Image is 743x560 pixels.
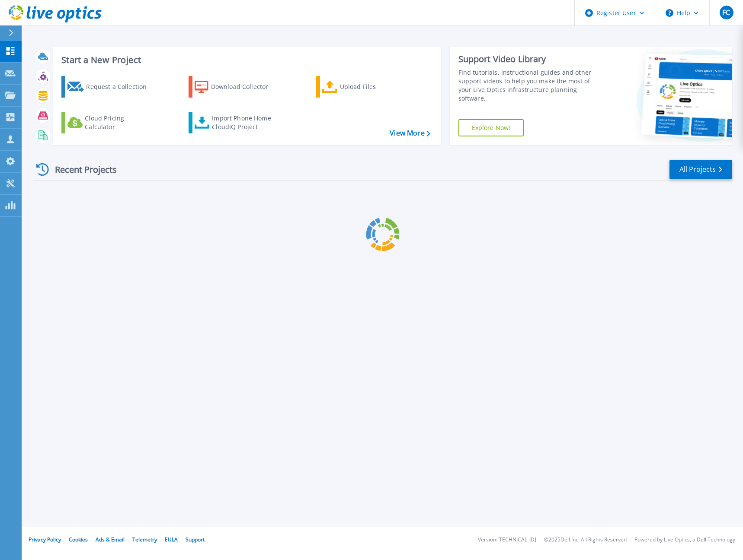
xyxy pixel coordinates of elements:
[69,536,88,543] a: Cookies
[61,55,430,65] h3: Start a New Project
[165,536,178,543] a: EULA
[478,537,536,543] li: Version: [TECHNICAL_ID]
[33,159,128,180] div: Recent Projects
[669,160,732,179] a: All Projects
[634,537,735,543] li: Powered by Live Optics, a Dell Technology
[722,9,730,16] span: FC
[458,54,602,65] div: Support Video Library
[458,119,524,136] a: Explore Now!
[189,76,285,98] a: Download Collector
[340,78,409,95] div: Upload Files
[186,536,205,543] a: Support
[458,68,602,103] div: Find tutorials, instructional guides and other support videos to help you make the most of your L...
[86,78,155,95] div: Request a Collection
[211,78,280,95] div: Download Collector
[96,536,125,543] a: Ads & Email
[61,76,158,98] a: Request a Collection
[316,76,413,98] a: Upload Files
[390,129,430,137] a: View More
[85,114,154,131] div: Cloud Pricing Calculator
[132,536,157,543] a: Telemetry
[212,114,279,131] div: Import Phone Home CloudIQ Project
[544,537,627,543] li: © 2025 Dell Inc. All Rights Reserved
[61,112,158,133] a: Cloud Pricing Calculator
[29,536,61,543] a: Privacy Policy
